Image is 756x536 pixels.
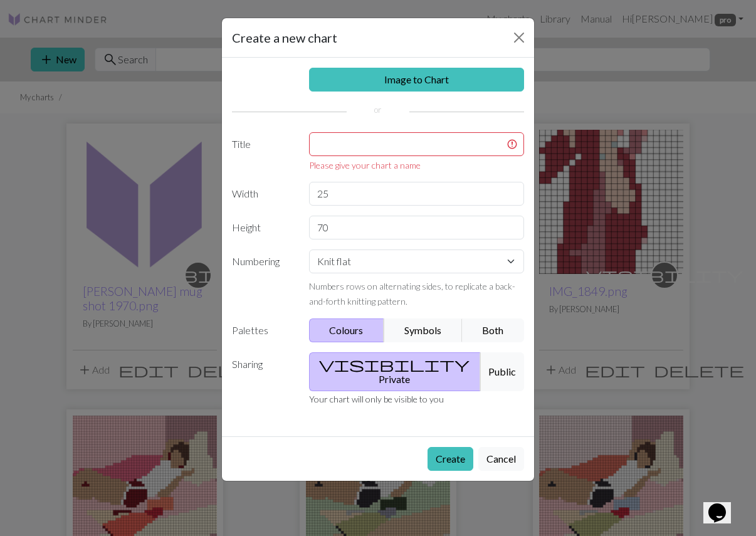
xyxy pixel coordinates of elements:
label: Height [224,216,302,239]
button: Both [462,318,525,342]
button: Cancel [478,447,524,471]
button: Close [509,28,529,48]
label: Title [224,132,302,172]
button: Public [480,352,524,391]
span: visibility [319,355,470,373]
label: Sharing [224,352,302,391]
div: Please give your chart a name [309,159,525,172]
button: Private [309,352,481,391]
label: Palettes [224,318,302,342]
h5: Create a new chart [232,28,337,47]
label: Numbering [224,250,302,308]
button: Colours [309,318,385,342]
button: Create [428,447,473,471]
a: Image to Chart [309,68,525,92]
small: Your chart will only be visible to you [309,394,444,404]
button: Symbols [384,318,463,342]
label: Width [224,182,302,206]
small: Numbers rows on alternating sides, to replicate a back-and-forth knitting pattern. [309,281,515,307]
iframe: chat widget [703,486,743,523]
